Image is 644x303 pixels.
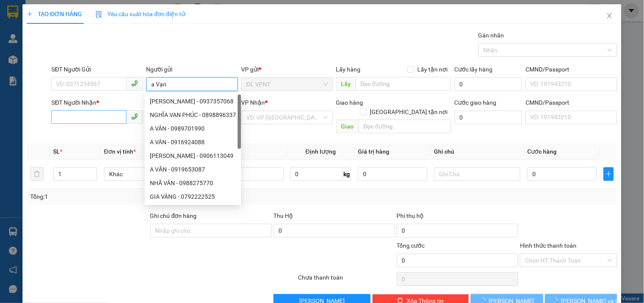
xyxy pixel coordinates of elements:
span: Định lượng [306,148,336,155]
span: ĐL VPNT [246,78,327,91]
b: Gửi khách hàng [52,12,84,52]
div: NGHĨA VẠN PHÚC - 0898896337 [145,108,241,122]
div: [PERSON_NAME] - 0906113049 [150,151,236,160]
span: Đơn vị tính [104,148,136,155]
span: plus [604,171,613,177]
span: Thu Hộ [273,212,293,219]
span: Khác [109,168,185,180]
div: Tổng: 1 [30,192,249,201]
input: Dọc đường [356,77,451,91]
span: Yêu cầu xuất hóa đơn điện tử [96,11,185,17]
div: SĐT Người Nhận [51,98,143,107]
button: plus [604,167,614,181]
label: Gán nhãn [478,32,504,39]
input: Dọc đường [359,120,451,133]
b: Phúc An Express [11,55,44,110]
img: icon [96,11,102,18]
div: Phí thu hộ [397,211,519,224]
input: 0 [358,167,427,181]
div: GIA VẠN THỊNH - 0906113049 [145,149,241,163]
div: GIA VÀNG - 0792222525 [145,190,241,203]
span: VP Nhận [241,99,265,106]
span: Giá trị hàng [358,148,389,155]
li: (c) 2017 [71,40,117,51]
span: Lấy tận nơi [414,65,451,74]
div: NGHĨA VẠN PHÚC - 0898896337 [150,110,236,120]
div: NHÃ VÂN - 0988275770 [150,178,236,188]
span: Lấy [336,77,356,91]
img: logo.jpg [92,11,112,31]
span: plus [27,11,33,17]
div: A VÂN - 0989701990 [150,124,236,133]
input: Ghi chú đơn hàng [150,224,272,237]
label: Cước giao hàng [455,99,497,106]
span: phone [131,113,138,120]
div: SĐT Người Gửi [51,65,143,74]
div: CMND/Passport [526,98,617,107]
th: Ghi chú [431,143,524,160]
input: Cước giao hàng [455,111,523,124]
div: HÀ VĂN HÒA - 0937357068 [145,94,241,108]
div: Người gửi [146,65,238,74]
div: A VĂN - 0919653087 [145,163,241,176]
input: Cước lấy hàng [455,77,523,91]
span: close [606,12,613,19]
div: [PERSON_NAME] - 0937357068 [150,97,236,106]
div: A VĂN - 0919653087 [150,165,236,174]
div: A VÂN - 0916924088 [145,135,241,149]
span: TẠO ĐƠN HÀNG [27,11,82,17]
div: A VÂN - 0916924088 [150,137,236,147]
button: delete [30,167,44,181]
input: Ghi Chú [434,167,520,181]
span: SL [53,148,60,155]
div: VP gửi [241,65,332,74]
span: Lấy hàng [336,66,361,73]
span: Giao hàng [336,99,363,106]
b: [DOMAIN_NAME] [71,32,117,39]
div: A VÂN - 0989701990 [145,122,241,135]
img: logo.jpg [11,11,53,53]
span: kg [343,167,351,181]
label: Ghi chú đơn hàng [150,212,197,219]
label: Cước lấy hàng [455,66,493,73]
div: Chưa thanh toán [297,273,396,288]
label: Hình thức thanh toán [520,242,577,249]
div: NHÃ VÂN - 0988275770 [145,176,241,190]
span: [GEOGRAPHIC_DATA] tận nơi [367,107,451,117]
span: Tổng cước [397,242,425,249]
span: Giao [336,120,359,133]
span: Cước hàng [527,148,557,155]
span: phone [131,80,138,87]
button: Close [598,4,622,28]
div: CMND/Passport [526,65,617,74]
div: GIA VÀNG - 0792222525 [150,192,236,201]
